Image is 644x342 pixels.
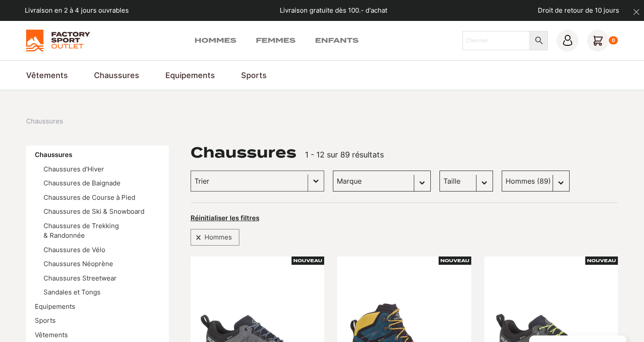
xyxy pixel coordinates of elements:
a: Chaussures [94,69,139,81]
a: Vêtements [35,331,68,339]
a: Chaussures Streetwear [44,274,117,282]
p: Livraison en 2 à 4 jours ouvrables [25,6,129,16]
a: Chaussures de Baignade [44,179,121,187]
p: Livraison gratuite dès 100.- d'achat [280,6,387,16]
a: Enfants [315,35,359,46]
input: Chercher [463,31,530,50]
a: Chaussures [35,150,72,159]
a: Chaussures de Vélo [44,246,105,254]
a: Equipements [165,69,215,81]
a: Sports [35,316,56,325]
span: 1 - 12 sur 89 résultats [305,150,384,159]
a: Equipements [35,302,75,311]
a: Vêtements [26,69,68,81]
nav: breadcrumbs [26,116,63,127]
a: Femmes [256,35,295,46]
a: Chaussures de Ski & Snowboard [44,207,144,215]
a: Chaussures Néoprène [44,260,113,268]
a: Chaussures d'Hiver [44,165,104,173]
img: Factory Sport Outlet [26,30,90,51]
a: Chaussures de Course à Pied [44,193,135,202]
button: dismiss [629,4,644,20]
div: 0 [609,36,618,45]
button: Basculer la liste [308,171,324,191]
button: Réinitialiser les filtres [191,214,259,222]
a: Sandales et Tongs [44,288,101,296]
a: Sports [241,69,267,81]
h1: Chaussures [191,146,296,160]
input: Trier [195,175,304,187]
a: Hommes [195,35,236,46]
span: Chaussures [26,116,63,127]
div: Hommes [191,229,239,246]
span: Hommes [201,232,235,243]
a: Chaussures de Trekking & Randonnée [44,222,119,240]
p: Droit de retour de 10 jours [538,6,619,16]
